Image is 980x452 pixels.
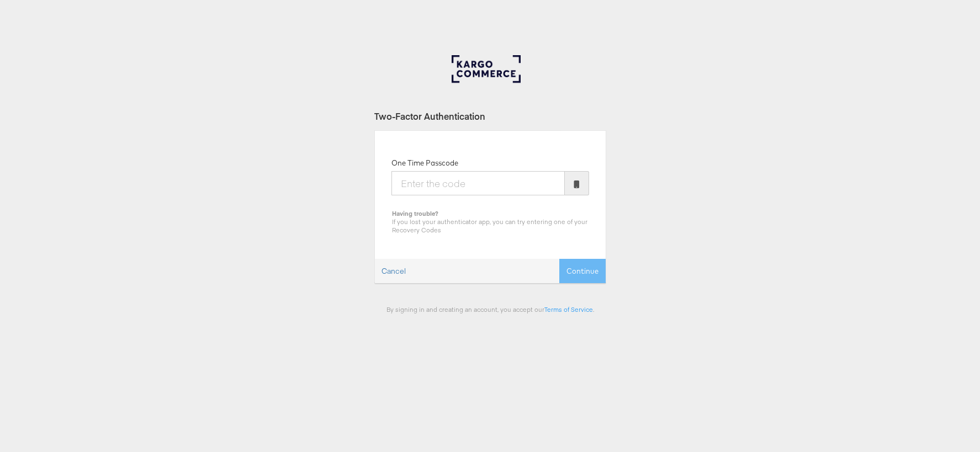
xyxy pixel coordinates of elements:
div: Two-Factor Authentication [374,110,606,123]
b: Having trouble? [392,209,438,217]
div: By signing in and creating an account, you accept our . [374,305,606,313]
label: One Time Passcode [391,158,458,168]
span: If you lost your authenticator app, you can try entering one of your Recovery Codes [392,217,587,234]
a: Terms of Service [544,305,593,313]
a: Cancel [375,259,412,283]
input: Enter the code [391,171,565,195]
